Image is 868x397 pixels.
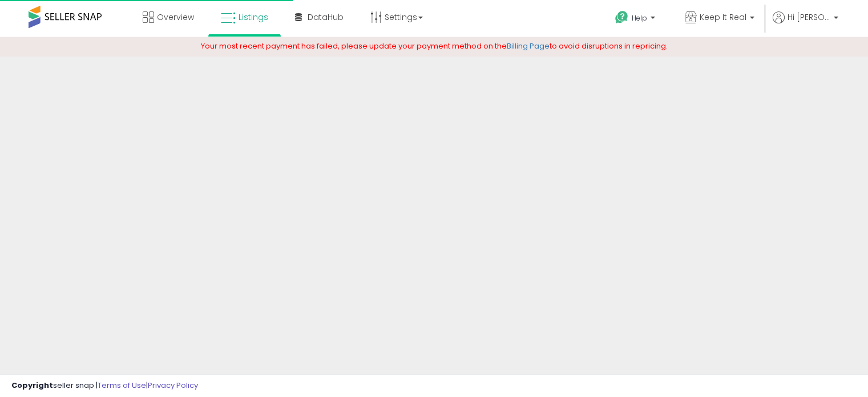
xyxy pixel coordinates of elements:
span: Your most recent payment has failed, please update your payment method on the to avoid disruption... [201,41,668,51]
span: DataHub [308,11,344,23]
div: seller snap | | [11,380,198,391]
strong: Copyright [11,380,53,391]
span: Help [632,13,647,23]
span: Keep It Real [700,11,746,23]
a: Privacy Policy [148,380,198,391]
i: Get Help [615,10,629,25]
a: Help [606,2,667,37]
a: Billing Page [507,41,550,51]
span: Overview [157,11,194,23]
span: Listings [239,11,268,23]
a: Hi [PERSON_NAME] [773,11,838,37]
span: Hi [PERSON_NAME] [788,11,830,23]
a: Terms of Use [98,380,146,391]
